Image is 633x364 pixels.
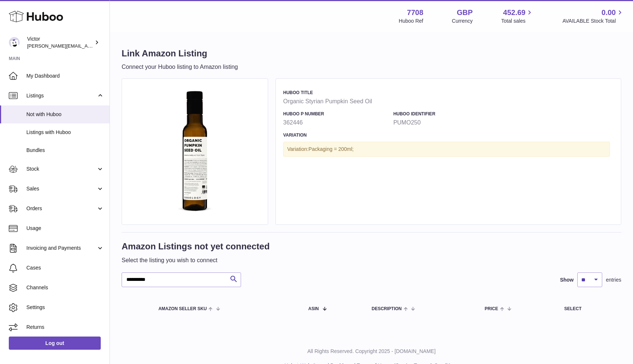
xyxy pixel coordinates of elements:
h4: Huboo Title [283,90,610,96]
span: Returns [26,324,104,331]
span: Listings with Huboo [26,129,104,136]
a: Log out [9,337,101,350]
span: Bundles [26,147,104,154]
p: Select the listing you wish to connect [122,256,270,264]
span: Price [485,307,498,311]
span: Packaging = 200ml; [308,146,353,152]
span: 452.69 [503,8,525,18]
span: Orders [26,205,96,212]
span: Usage [26,225,104,232]
div: Select [564,307,614,311]
img: Organic Styrian Pumpkin Seed Oil [129,86,260,217]
h4: Huboo P number [283,111,390,117]
span: Channels [26,284,104,291]
span: Total sales [501,18,534,25]
span: Invoicing and Payments [26,245,96,252]
span: Cases [26,264,104,271]
div: Variation: [283,142,610,157]
strong: 362446 [283,119,390,127]
span: 0.00 [601,8,616,18]
p: Connect your Huboo listing to Amazon listing [122,63,238,71]
label: Show [560,276,574,283]
span: Settings [26,304,104,311]
h1: Link Amazon Listing [122,48,238,59]
a: 452.69 Total sales [501,8,534,25]
span: Description [371,307,401,311]
span: Stock [26,166,96,172]
div: Currency [452,18,473,25]
span: Not with Huboo [26,111,104,118]
strong: 7708 [407,8,423,18]
img: victor@erbology.co [9,37,20,48]
h1: Amazon Listings not yet connected [122,241,270,252]
h4: Huboo Identifier [393,111,500,117]
span: [PERSON_NAME][EMAIL_ADDRESS][DOMAIN_NAME] [27,43,147,49]
span: Listings [26,92,96,99]
div: Huboo Ref [399,18,423,25]
strong: Organic Styrian Pumpkin Seed Oil [283,97,610,105]
a: 0.00 AVAILABLE Stock Total [562,8,624,25]
span: Sales [26,185,96,192]
span: entries [606,276,621,283]
p: All Rights Reserved. Copyright 2025 - [DOMAIN_NAME] [116,348,627,355]
span: Amazon Seller SKU [158,307,207,311]
span: ASIN [308,307,319,311]
span: AVAILABLE Stock Total [562,18,624,25]
div: Victor [27,36,93,49]
h4: Variation [283,132,610,138]
strong: PUMO250 [393,119,500,127]
strong: GBP [457,8,473,18]
span: My Dashboard [26,73,104,79]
